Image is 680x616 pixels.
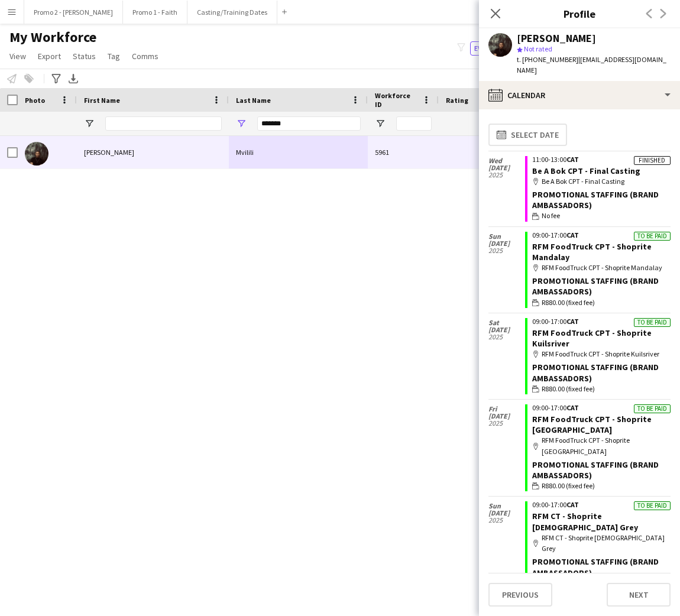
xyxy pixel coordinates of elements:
button: Open Filter Menu [84,118,95,129]
span: Not rated [524,44,552,53]
span: Rating [446,96,468,105]
a: View [5,48,31,64]
div: To be paid [634,404,671,413]
span: 2025 [488,333,525,341]
div: Promotional Staffing (Brand Ambassadors) [532,189,671,210]
input: Workforce ID Filter Input [396,116,432,131]
div: 5961 [368,136,439,168]
span: 2025 [488,420,525,427]
div: RFM CT - Shoprite [DEMOGRAPHIC_DATA] Grey [532,533,671,554]
div: Promotional Staffing (Brand Ambassadors) [532,556,671,578]
div: Finished [634,156,671,165]
button: Next [607,583,671,607]
span: View [9,51,26,61]
button: Open Filter Menu [375,118,386,129]
span: Photo [25,96,45,105]
span: My Workforce [9,28,96,46]
div: To be paid [634,501,671,510]
div: Mvilili [229,136,368,168]
img: Chad Mvilili [25,142,48,166]
div: 09:00-17:00 [532,404,671,411]
div: [PERSON_NAME] [517,33,596,44]
span: t. [PHONE_NUMBER] [517,55,578,64]
div: 11:00-13:00 [532,156,671,163]
button: Promo 2 - [PERSON_NAME] [24,1,123,24]
span: Last Name [236,96,271,105]
div: To be paid [634,232,671,241]
button: Everyone10,946 [470,41,533,56]
span: [DATE] [488,164,525,171]
a: Tag [103,48,125,64]
div: Promotional Staffing (Brand Ambassadors) [532,459,671,481]
span: Sun [488,502,525,510]
button: Previous [488,583,552,607]
span: Workforce ID [375,91,417,109]
div: Be A Bok CPT - Final Casting [532,176,671,187]
a: Comms [127,48,163,64]
a: RFM CT - Shoprite [DEMOGRAPHIC_DATA] Grey [532,511,638,532]
span: 2025 [488,247,525,254]
div: 09:00-17:00 [532,232,671,239]
span: Wed [488,157,525,164]
span: CAT [566,155,579,164]
span: Status [73,51,96,61]
div: 09:00-17:00 [532,318,671,325]
span: Sun [488,233,525,240]
span: CAT [566,403,579,412]
span: Sat [488,319,525,326]
a: RFM FoodTruck CPT - Shoprite [GEOGRAPHIC_DATA] [532,414,652,435]
div: Calendar [479,81,680,109]
span: Export [38,51,61,61]
span: R880.00 (fixed fee) [542,297,595,308]
span: [DATE] [488,510,525,517]
div: RFM FoodTruck CPT - Shoprite Kuilsriver [532,349,671,359]
span: [DATE] [488,240,525,247]
span: [DATE] [488,413,525,420]
span: CAT [566,317,579,326]
span: | [EMAIL_ADDRESS][DOMAIN_NAME] [517,55,666,74]
button: Select date [488,124,567,146]
button: Casting/Training Dates [187,1,277,24]
a: RFM FoodTruck CPT - Shoprite Mandalay [532,241,652,262]
input: Last Name Filter Input [257,116,361,131]
div: [PERSON_NAME] [77,136,229,168]
h3: Profile [479,6,680,21]
span: Tag [108,51,120,61]
input: First Name Filter Input [105,116,222,131]
div: RFM FoodTruck CPT - Shoprite Mandalay [532,262,671,273]
div: To be paid [634,318,671,327]
span: Comms [132,51,158,61]
span: R880.00 (fixed fee) [542,481,595,491]
span: R880.00 (fixed fee) [542,384,595,394]
button: Promo 1 - Faith [123,1,187,24]
span: 2025 [488,171,525,179]
div: RFM FoodTruck CPT - Shoprite [GEOGRAPHIC_DATA] [532,435,671,456]
div: Promotional Staffing (Brand Ambassadors) [532,362,671,383]
a: Be A Bok CPT - Final Casting [532,166,640,176]
span: No fee [542,210,560,221]
span: CAT [566,231,579,239]
span: Fri [488,406,525,413]
div: Promotional Staffing (Brand Ambassadors) [532,275,671,297]
a: Status [68,48,101,64]
button: Open Filter Menu [236,118,247,129]
span: CAT [566,500,579,509]
span: [DATE] [488,326,525,333]
a: Export [33,48,66,64]
app-action-btn: Advanced filters [49,72,63,86]
a: RFM FoodTruck CPT - Shoprite Kuilsriver [532,328,652,349]
span: 2025 [488,517,525,524]
span: First Name [84,96,120,105]
div: 09:00-17:00 [532,501,671,508]
app-action-btn: Export XLSX [66,72,80,86]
